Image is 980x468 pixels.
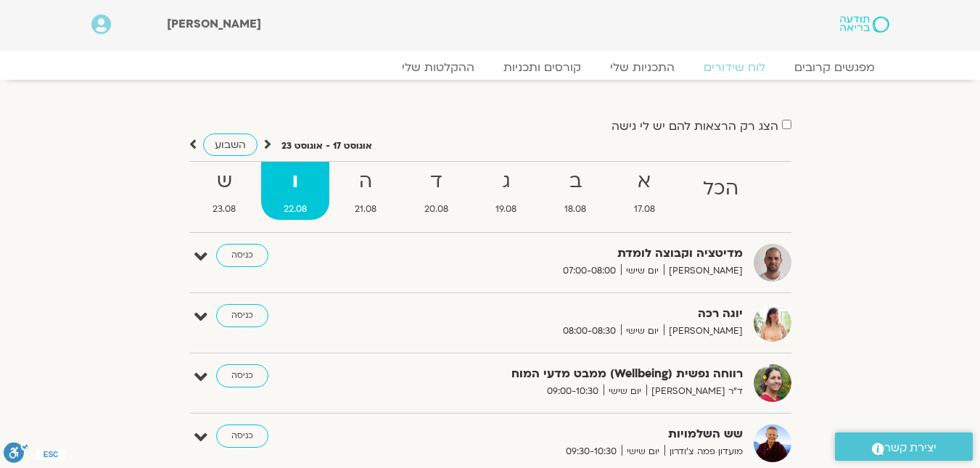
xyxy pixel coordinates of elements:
[558,263,621,279] span: 07:00-08:00
[216,244,268,267] a: כניסה
[604,384,646,399] span: יום שישי
[542,202,609,217] span: 18.08
[596,60,689,75] a: התכניות שלי
[261,202,329,217] span: 22.08
[216,304,268,327] a: כניסה
[332,162,399,220] a: ה21.08
[474,165,540,198] strong: ג
[780,60,889,75] a: מפגשים קרובים
[680,162,761,220] a: הכל
[216,424,268,448] a: כניסה
[402,162,471,220] a: ד20.08
[191,202,259,217] span: 23.08
[216,364,268,387] a: כניסה
[612,165,678,198] strong: א
[332,165,399,198] strong: ה
[167,16,261,32] span: [PERSON_NAME]
[689,60,780,75] a: לוח שידורים
[561,444,622,459] span: 09:30-10:30
[91,60,889,75] nav: Menu
[261,165,329,198] strong: ו
[646,384,743,399] span: ד"ר [PERSON_NAME]
[402,202,471,217] span: 20.08
[612,202,678,217] span: 17.08
[203,134,258,156] a: השבוע
[191,165,259,198] strong: ש
[664,324,743,339] span: [PERSON_NAME]
[664,263,743,279] span: [PERSON_NAME]
[402,165,471,198] strong: ד
[215,138,246,152] span: השבוע
[261,162,329,220] a: ו22.08
[387,364,743,384] strong: רווחה נפשית (Wellbeing) ממבט מדעי המוח
[387,304,743,324] strong: יוגה רכה
[489,60,596,75] a: קורסים ותכניות
[542,162,609,220] a: ב18.08
[542,384,604,399] span: 09:00-10:30
[281,139,372,154] p: אוגוסט 17 - אוגוסט 23
[680,173,761,205] strong: הכל
[884,438,936,458] span: יצירת קשר
[332,202,399,217] span: 21.08
[612,162,678,220] a: א17.08
[612,120,778,133] label: הצג רק הרצאות להם יש לי גישה
[558,324,621,339] span: 08:00-08:30
[622,444,664,459] span: יום שישי
[621,324,664,339] span: יום שישי
[474,162,540,220] a: ג19.08
[835,432,973,461] a: יצירת קשר
[387,244,743,263] strong: מדיטציה וקבוצה לומדת
[621,263,664,279] span: יום שישי
[191,162,259,220] a: ש23.08
[387,60,489,75] a: ההקלטות שלי
[664,444,743,459] span: מועדון פמה צ'ודרון
[542,165,609,198] strong: ב
[474,202,540,217] span: 19.08
[387,424,743,444] strong: שש השלמויות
